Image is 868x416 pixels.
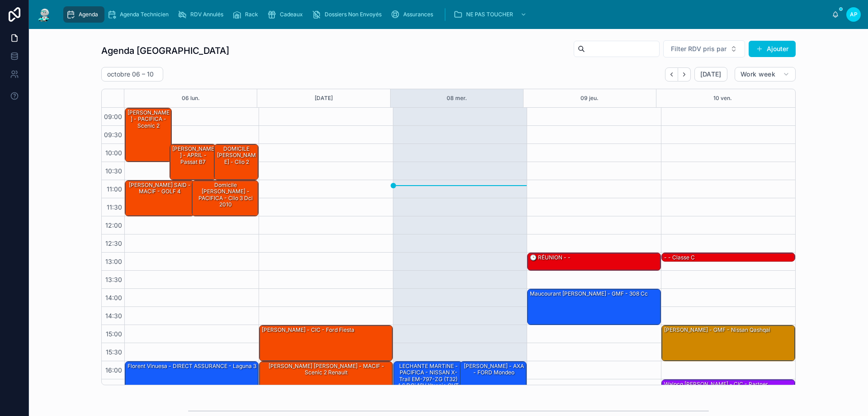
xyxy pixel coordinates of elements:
span: 16:30 [103,384,124,392]
div: Florent Vinuesa - DIRECT ASSURANCE - laguna 3 [127,362,257,370]
img: App logo [36,7,52,22]
span: 15:30 [104,348,124,356]
h2: octobre 06 – 10 [107,70,154,79]
span: NE PAS TOUCHER [466,11,513,18]
div: Domicile [PERSON_NAME] - PACIFICA - clio 3 dci 2010 [193,181,258,209]
div: [PERSON_NAME] - CIC - ford fiesta [261,326,355,334]
div: 🕒 RÉUNION - - [529,253,571,262]
span: [DATE] [700,70,722,78]
span: Work week [741,70,775,78]
div: [PERSON_NAME] - GMF - Nissan qashqai [662,325,795,361]
button: Select Button [663,40,745,57]
span: 13:00 [103,258,124,265]
div: DOMICILE [PERSON_NAME] - Clio 2 [216,145,258,166]
a: RDV Annulés [175,6,230,23]
span: Agenda Technicien [120,11,169,18]
a: NE PAS TOUCHER [451,6,531,23]
button: [DATE] [315,89,333,107]
div: [PERSON_NAME] [PERSON_NAME] - MACIF - scenic 2 renault [261,362,392,377]
div: walpcq [PERSON_NAME] - CIC - Partner [663,380,769,388]
span: 14:30 [103,312,124,320]
button: Back [665,67,678,81]
div: [PERSON_NAME] - PACIFICA - scenic 2 [125,108,171,162]
span: 15:00 [104,330,124,338]
div: 🕒 RÉUNION - - [528,253,660,270]
div: LECHANTE MARTINE - PACIFICA - NISSAN X-Trail EM-797-ZG (T32) 1.6 dCi 16V Xtronic CVT 2WD S&S 130 ... [395,362,462,403]
div: [PERSON_NAME] - APRIL - passat B7 [170,144,216,180]
span: 09:00 [102,113,124,120]
div: Domicile [PERSON_NAME] - PACIFICA - clio 3 dci 2010 [192,181,258,216]
span: 11:30 [104,203,124,211]
button: Work week [735,67,796,81]
div: [PERSON_NAME] [PERSON_NAME] - MACIF - scenic 2 renault [259,362,392,415]
button: Ajouter [749,41,796,57]
div: [PERSON_NAME] - AXA - FORD mondeo [460,362,526,397]
a: Cadeaux [264,6,309,23]
span: 11:00 [104,185,124,193]
span: 12:30 [103,239,124,247]
span: Cadeaux [280,11,303,18]
div: Florent Vinuesa - DIRECT ASSURANCE - laguna 3 [125,362,258,397]
button: [DATE] [694,67,727,81]
div: [PERSON_NAME] - AXA - FORD mondeo [462,362,526,377]
h1: Agenda [GEOGRAPHIC_DATA] [101,44,229,57]
div: Maucourant [PERSON_NAME] - GMF - 308 cc [529,290,649,298]
a: Assurances [388,6,439,23]
a: Agenda Technicien [104,6,175,23]
button: 08 mer. [447,89,467,107]
a: Dossiers Non Envoyés [309,6,388,23]
span: 10:30 [103,167,124,175]
div: [PERSON_NAME] SAID - MACIF - GOLF 4 [127,181,193,196]
span: Assurances [403,11,433,18]
span: 13:30 [103,276,124,283]
div: [PERSON_NAME] - GMF - Nissan qashqai [663,326,771,334]
span: Filter RDV pris par [671,44,726,53]
button: 09 jeu. [580,89,599,107]
a: Rack [230,6,264,23]
div: DOMICILE [PERSON_NAME] - Clio 2 [214,144,258,180]
span: 16:00 [103,366,124,374]
button: 06 lun. [182,89,200,107]
div: Maucourant [PERSON_NAME] - GMF - 308 cc [528,289,660,325]
button: Next [678,67,691,81]
span: 09:30 [102,131,124,139]
div: [PERSON_NAME] - APRIL - passat B7 [171,145,216,166]
span: AP [850,11,858,18]
span: Agenda [79,11,98,18]
span: 10:00 [103,149,124,157]
a: Agenda [63,6,104,23]
button: 10 ven. [713,89,732,107]
span: 14:00 [103,294,124,301]
span: Dossiers Non Envoyés [325,11,382,18]
span: 12:00 [103,221,124,229]
div: [PERSON_NAME] SAID - MACIF - GOLF 4 [125,181,194,216]
div: - - classe c [663,253,696,262]
div: [PERSON_NAME] - PACIFICA - scenic 2 [127,109,171,130]
div: - - classe c [662,253,795,262]
div: scrollable content [60,5,832,24]
div: LECHANTE MARTINE - PACIFICA - NISSAN X-Trail EM-797-ZG (T32) 1.6 dCi 16V Xtronic CVT 2WD S&S 130 ... [394,362,462,397]
div: [PERSON_NAME] - CIC - ford fiesta [259,325,392,361]
span: Rack [245,11,258,18]
span: RDV Annulés [190,11,223,18]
